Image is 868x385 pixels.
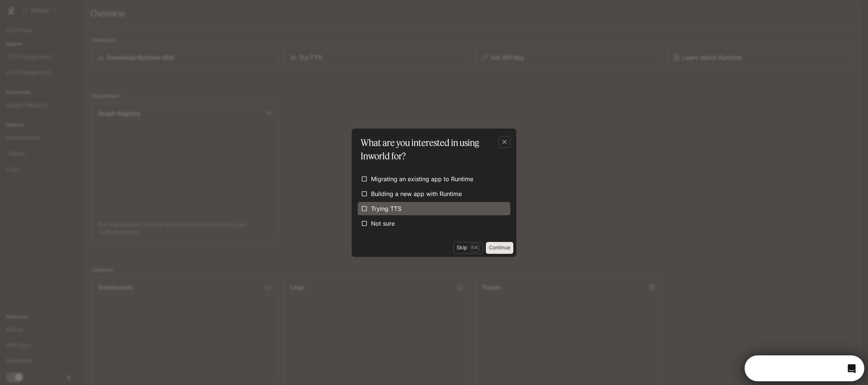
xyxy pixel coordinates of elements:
span: Migrating an existing app to Runtime [371,175,473,183]
iframe: Intercom live chat [843,360,861,378]
span: Not sure [371,219,395,228]
span: Trying TTS [371,204,401,213]
button: Continue [486,242,513,254]
p: Esc [470,243,480,252]
p: What are you interested in using Inworld for? [361,136,504,163]
span: Building a new app with Runtime [371,189,462,198]
button: SkipEsc [453,242,483,254]
iframe: Intercom live chat discovery launcher [745,355,864,381]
